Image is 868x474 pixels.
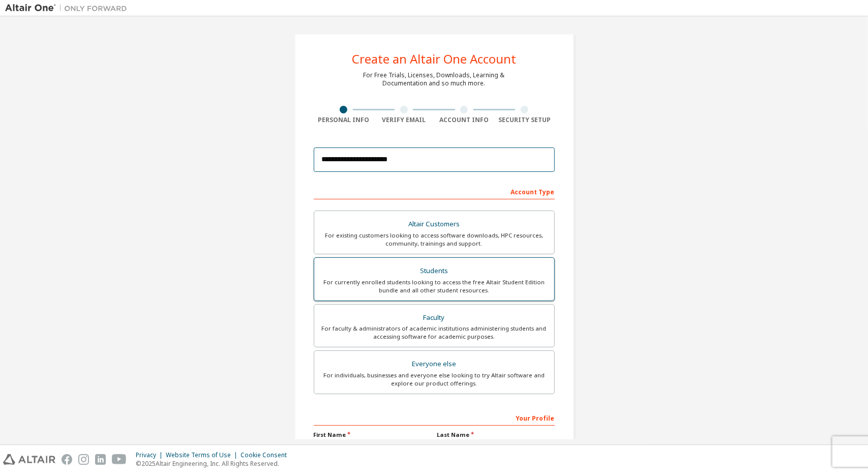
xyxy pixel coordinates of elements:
[5,3,132,13] img: Altair One
[320,324,548,341] div: For faculty & administrators of academic institutions administering students and accessing softwa...
[136,451,166,459] div: Privacy
[352,53,516,65] div: Create an Altair One Account
[3,454,55,465] img: altair_logo.svg
[437,431,555,439] label: Last Name
[494,116,555,124] div: Security Setup
[320,217,548,231] div: Altair Customers
[320,231,548,248] div: For existing customers looking to access software downloads, HPC resources, community, trainings ...
[314,183,555,199] div: Account Type
[320,357,548,371] div: Everyone else
[374,116,434,124] div: Verify Email
[166,451,241,459] div: Website Terms of Use
[434,116,495,124] div: Account Info
[95,454,106,465] img: linkedin.svg
[241,451,293,459] div: Cookie Consent
[78,454,89,465] img: instagram.svg
[364,71,505,87] div: For Free Trials, Licenses, Downloads, Learning & Documentation and so much more.
[314,431,431,439] label: First Name
[320,371,548,388] div: For individuals, businesses and everyone else looking to try Altair software and explore our prod...
[62,454,72,465] img: facebook.svg
[320,311,548,325] div: Faculty
[136,459,293,468] p: © 2025 Altair Engineering, Inc. All Rights Reserved.
[320,264,548,278] div: Students
[320,278,548,294] div: For currently enrolled students looking to access the free Altair Student Edition bundle and all ...
[314,116,374,124] div: Personal Info
[112,454,127,465] img: youtube.svg
[314,409,555,426] div: Your Profile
